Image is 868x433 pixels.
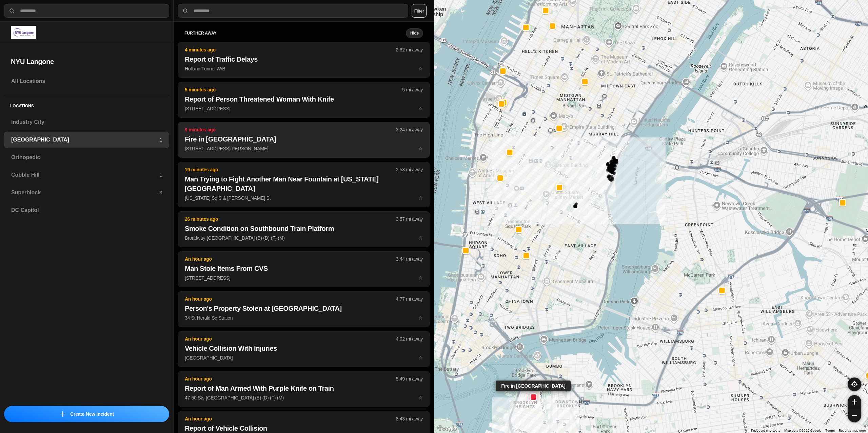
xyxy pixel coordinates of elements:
[4,114,169,130] a: Industry City
[418,66,423,71] span: star
[185,315,423,321] p: 34 St-Herald Sq Station
[185,55,423,64] h2: Report of Traffic Delays
[436,424,458,433] img: Google
[11,57,162,66] h2: NYU Langone
[751,428,780,433] button: Keyboard shortcuts
[396,46,423,53] p: 2.62 mi away
[178,162,430,207] button: 19 minutes ago3.53 mi awayMan Trying to Fight Another Man Near Fountain at [US_STATE][GEOGRAPHIC_...
[60,411,65,417] img: icon
[185,354,423,361] p: [GEOGRAPHIC_DATA]
[185,296,396,302] p: An hour ago
[410,30,419,36] small: Hide
[530,393,537,400] button: Fire in [GEOGRAPHIC_DATA]
[851,381,857,387] img: recenter
[178,275,430,281] a: An hour ago3.44 mi awayMan Stole Items From CVS[STREET_ADDRESS]star
[436,424,458,433] a: Open this area in Google Maps (opens a new window)
[11,26,36,39] img: logo
[178,122,430,158] button: 9 minutes ago3.24 mi awayFire in [GEOGRAPHIC_DATA][STREET_ADDRESS][PERSON_NAME]star
[178,315,430,321] a: An hour ago4.77 mi awayPerson's Property Stolen at [GEOGRAPHIC_DATA]34 St-Herald Sq Stationstar
[11,189,159,197] h3: Superblock
[418,355,423,361] span: star
[825,429,835,432] a: Terms (opens in new tab)
[848,409,861,422] button: zoom-out
[418,395,423,400] span: star
[396,375,423,382] p: 5.49 mi away
[185,424,423,433] h2: Report of Vehicle Collision
[418,106,423,111] span: star
[178,42,430,78] button: 4 minutes ago2.62 mi awayReport of Traffic DelaysHolland Tunnel W/Bstar
[396,256,423,262] p: 3.44 mi away
[848,377,861,391] button: recenter
[496,380,571,391] div: Fire in [GEOGRAPHIC_DATA]
[4,95,169,114] h5: Locations
[185,65,423,72] p: Holland Tunnel W/B
[185,384,423,393] h2: Report of Man Armed With Purple Knife on Train
[185,235,423,241] p: Broadway-[GEOGRAPHIC_DATA] (B) (D) (F) (M)
[396,166,423,173] p: 3.53 mi away
[11,118,162,126] h3: Industry City
[185,134,423,144] h2: Fire in [GEOGRAPHIC_DATA]
[4,202,169,218] a: DC Capitol
[185,335,396,342] p: An hour ago
[178,146,430,151] a: 9 minutes ago3.24 mi awayFire in [GEOGRAPHIC_DATA][STREET_ADDRESS][PERSON_NAME]star
[396,216,423,222] p: 3.57 mi away
[178,66,430,71] a: 4 minutes ago2.62 mi awayReport of Traffic DelaysHolland Tunnel W/Bstar
[70,411,114,417] p: Create New Incident
[852,413,857,418] img: zoom-out
[4,73,169,89] a: All Locations
[852,399,857,405] img: zoom-in
[185,224,423,233] h2: Smoke Condition on Southbound Train Platform
[396,126,423,133] p: 3.24 mi away
[185,166,396,173] p: 19 minutes ago
[406,28,423,38] button: Hide
[185,256,396,262] p: An hour ago
[178,235,430,241] a: 26 minutes ago3.57 mi awaySmoke Condition on Southbound Train PlatformBroadway-[GEOGRAPHIC_DATA] ...
[784,429,821,432] span: Map data ©2025 Google
[418,275,423,281] span: star
[185,145,423,152] p: [STREET_ADDRESS][PERSON_NAME]
[178,331,430,367] button: An hour ago4.02 mi awayVehicle Collision With Injuries[GEOGRAPHIC_DATA]star
[185,94,423,104] h2: Report of Person Threatened Woman With Knife
[178,371,430,407] button: An hour ago5.49 mi awayReport of Man Armed With Purple Knife on Train47-50 Sts-[GEOGRAPHIC_DATA] ...
[185,126,396,133] p: 9 minutes ago
[178,195,430,201] a: 19 minutes ago3.53 mi awayMan Trying to Fight Another Man Near Fountain at [US_STATE][GEOGRAPHIC_...
[418,195,423,201] span: star
[185,344,423,353] h2: Vehicle Collision With Injuries
[11,136,159,144] h3: [GEOGRAPHIC_DATA]
[8,7,15,14] img: search
[848,395,861,409] button: zoom-in
[839,429,866,432] a: Report a map error
[185,275,423,281] p: [STREET_ADDRESS]
[178,106,430,111] a: 5 minutes ago5 mi awayReport of Person Threatened Woman With Knife[STREET_ADDRESS]star
[178,291,430,327] button: An hour ago4.77 mi awayPerson's Property Stolen at [GEOGRAPHIC_DATA]34 St-Herald Sq Stationstar
[178,82,430,118] button: 5 minutes ago5 mi awayReport of Person Threatened Woman With Knife[STREET_ADDRESS]star
[418,235,423,241] span: star
[4,149,169,166] a: Orthopedic
[185,304,423,313] h2: Person's Property Stolen at [GEOGRAPHIC_DATA]
[185,394,423,401] p: 47-50 Sts-[GEOGRAPHIC_DATA] (B) (D) (F) (M)
[185,415,396,422] p: An hour ago
[4,167,169,183] a: Cobble Hill1
[418,146,423,151] span: star
[4,185,169,201] a: Superblock3
[178,251,430,287] button: An hour ago3.44 mi awayMan Stole Items From CVS[STREET_ADDRESS]star
[185,216,396,222] p: 26 minutes ago
[182,7,189,14] img: search
[185,375,396,382] p: An hour ago
[396,415,423,422] p: 8.43 mi away
[396,296,423,302] p: 4.77 mi away
[11,153,162,161] h3: Orthopedic
[184,30,406,36] h5: further away
[4,132,169,148] a: [GEOGRAPHIC_DATA]1
[11,206,162,214] h3: DC Capitol
[418,315,423,321] span: star
[4,406,169,422] button: iconCreate New Incident
[185,46,396,53] p: 4 minutes ago
[185,174,423,193] h2: Man Trying to Fight Another Man Near Fountain at [US_STATE][GEOGRAPHIC_DATA]
[402,86,423,93] p: 5 mi away
[159,172,162,178] p: 1
[11,77,162,85] h3: All Locations
[11,171,159,179] h3: Cobble Hill
[159,136,162,143] p: 1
